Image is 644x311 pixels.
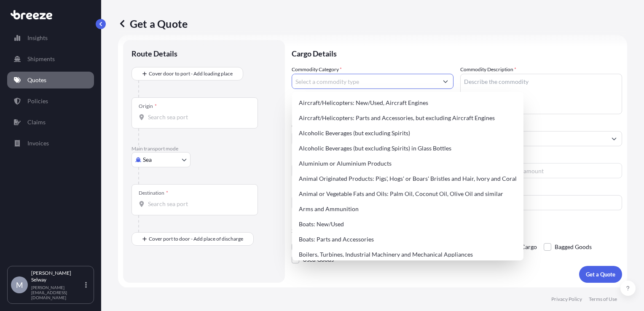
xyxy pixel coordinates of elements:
input: Enter name [460,195,622,210]
div: Boilers, Turbines, Industrial Machinery and Mechanical Appliances [295,247,520,262]
div: Boats: Parts and Accessories [295,232,520,247]
span: Cover door to port - Add loading place [149,70,233,78]
p: Cargo Details [292,40,622,65]
button: Show suggestions [438,74,453,89]
p: Main transport mode [131,145,276,152]
p: Terms of Use [589,296,617,303]
p: Privacy Policy [551,296,582,303]
label: Commodity Category [292,65,342,74]
input: Select a commodity type [292,74,438,89]
p: Claims [27,118,46,126]
span: Cover port to door - Add place of discharge [149,235,243,243]
p: Route Details [131,48,177,59]
div: Arms and Ammunition [295,201,520,217]
div: Animal Originated Products: Pigs', Hogs' or Boars' Bristles and Hair, Ivory and Coral [295,171,520,186]
div: Boats: New/Used [295,217,520,232]
p: Get a Quote [118,17,188,30]
div: Animal or Vegetable Fats and Oils: Palm Oil, Coconut Oil, Olive Oil and similar [295,186,520,201]
span: M [16,281,23,289]
div: Origin [139,103,157,110]
span: Bagged Goods [555,241,592,253]
input: Full name [461,131,606,146]
label: Commodity Description [460,65,516,74]
p: Get a Quote [586,270,615,279]
p: [PERSON_NAME][EMAIL_ADDRESS][DOMAIN_NAME] [31,285,83,300]
input: Enter amount [502,163,622,178]
p: Insights [27,34,48,42]
p: Quotes [27,76,46,84]
div: Alcoholic Beverages (but excluding Spirits) in Glass Bottles [295,141,520,156]
p: Invoices [27,139,49,147]
p: Policies [27,97,48,105]
div: Destination [139,190,168,196]
button: Show suggestions [606,131,622,146]
div: Aircraft/Helicopters: New/Used, Aircraft Engines [295,95,520,110]
div: Aluminium or Aluminium Products [295,156,520,171]
span: Freight Cost [460,155,622,161]
input: Destination [148,200,247,208]
span: Sea [143,155,152,164]
p: [PERSON_NAME] Selway [31,270,83,283]
div: Aircraft/Helicopters: Parts and Accessories, but excluding Aircraft Engines [295,110,520,126]
div: Alcoholic Beverages (but excluding Spirits) [295,126,520,141]
input: Origin [148,113,247,121]
p: Shipments [27,55,55,63]
button: Select transport [131,152,191,167]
